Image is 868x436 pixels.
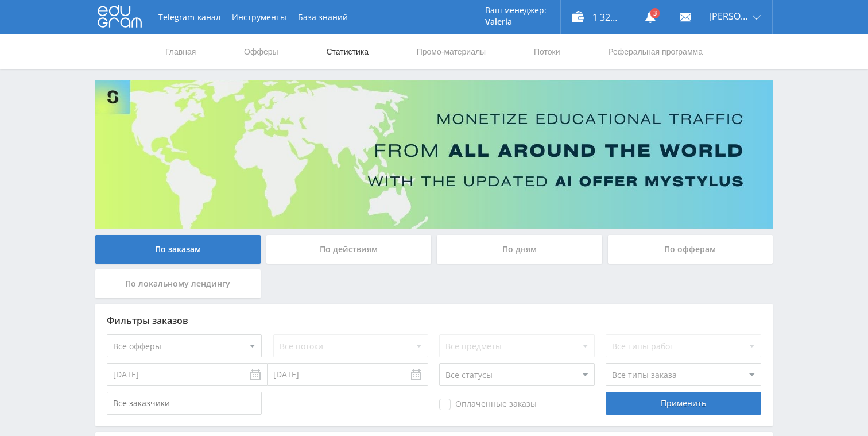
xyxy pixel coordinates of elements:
[164,34,197,69] a: Главная
[607,34,704,69] a: Реферальная программа
[325,34,370,69] a: Статистика
[95,235,261,264] div: По заказам
[266,235,432,264] div: По действиям
[439,399,537,410] span: Оплаченные заказы
[95,269,261,298] div: По локальному лендингу
[709,11,749,21] span: [PERSON_NAME]
[416,34,487,69] a: Промо-материалы
[608,235,773,264] div: По офферам
[485,6,547,15] p: Ваш менеджер:
[107,392,262,415] input: Все заказчики
[243,34,280,69] a: Офферы
[533,34,561,69] a: Потоки
[107,315,761,326] div: Фильтры заказов
[606,392,761,415] div: Применить
[437,235,602,264] div: По дням
[485,17,547,26] p: Valeria
[95,80,773,229] img: Banner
